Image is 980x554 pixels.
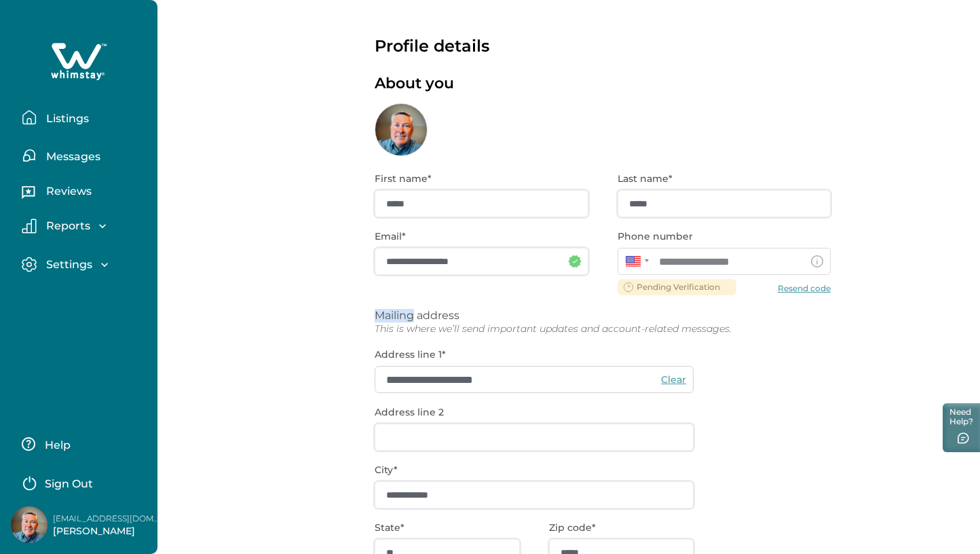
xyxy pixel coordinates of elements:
p: Phone number [618,231,823,242]
button: Listings [22,104,147,131]
p: Sign Out [45,477,93,491]
div: United States: + 1 [618,248,653,275]
img: Whimstay Host [11,506,48,543]
p: [PERSON_NAME] [53,525,162,538]
button: Sign Out [22,468,142,496]
button: Messages [22,142,147,169]
p: Help [41,439,71,452]
button: Reports [22,219,147,234]
p: Settings [42,258,92,272]
p: [EMAIL_ADDRESS][DOMAIN_NAME] [53,512,162,525]
p: Reports [42,219,90,233]
p: Messages [42,150,100,164]
button: Reviews [22,180,147,207]
p: Reviews [42,185,92,198]
p: Listings [42,112,89,126]
button: Help [22,430,142,458]
p: About you [375,75,454,93]
button: Settings [22,257,147,272]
